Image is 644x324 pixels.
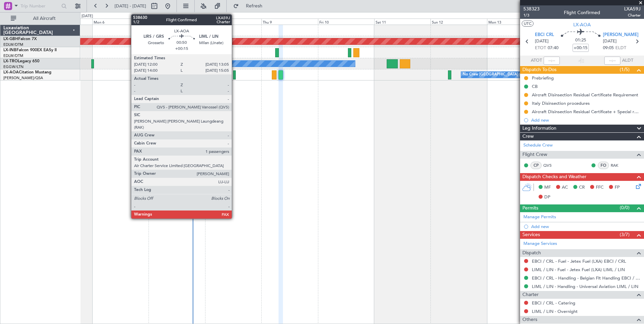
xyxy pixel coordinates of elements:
[522,151,547,159] span: Flight Crew
[3,64,24,69] a: EGGW/LTN
[92,19,149,25] div: Mon 6
[3,53,23,58] a: EDLW/DTM
[3,37,37,41] a: LX-GBHFalcon 7X
[573,21,591,28] span: LX-AOA
[522,173,586,181] span: Dispatch Checks and Weather
[3,70,19,74] span: LX-AOA
[3,37,18,41] span: LX-GBH
[522,231,540,239] span: Services
[532,284,638,289] a: LIML / LIN - Handling - Universal Aviation LIML / LIN
[532,100,590,106] div: Italy Disinsection procedures
[532,309,578,314] a: LIML / LIN - Overnight
[522,66,556,74] span: Dispatch To-Dos
[544,194,550,201] span: DP
[596,184,604,191] span: FFC
[190,59,218,69] div: A/C Unavailable
[603,38,617,45] span: [DATE]
[535,45,546,52] span: ETOT
[622,57,633,64] span: ALDT
[603,32,639,38] span: [PERSON_NAME]
[374,19,430,25] div: Sat 11
[530,162,542,169] div: CP
[532,300,575,306] a: EBCI / CRL - Catering
[603,45,614,52] span: 09:05
[564,9,600,16] div: Flight Confirmed
[7,13,73,24] button: All Aircraft
[3,42,23,47] a: EDLW/DTM
[532,75,554,81] div: Prebriefing
[3,59,39,63] a: LX-TROLegacy 650
[463,70,560,80] div: No Crew [GEOGRAPHIC_DATA] ([GEOGRAPHIC_DATA])
[487,19,543,25] div: Mon 13
[611,162,626,168] a: RAK
[532,84,538,89] div: CB
[240,4,268,8] span: Refresh
[21,1,59,11] input: Trip Number
[3,48,17,52] span: LX-INB
[82,13,93,19] div: [DATE]
[523,142,553,149] a: Schedule Crew
[624,5,641,12] span: LXA59J
[522,204,538,212] span: Permits
[548,45,558,52] span: 07:40
[522,316,537,324] span: Others
[523,5,540,12] span: 538323
[522,249,541,257] span: Dispatch
[544,184,551,191] span: MF
[523,214,556,221] a: Manage Permits
[598,162,609,169] div: FO
[115,3,146,9] span: [DATE] - [DATE]
[620,66,630,73] span: (1/5)
[544,57,560,65] input: --:--
[522,21,534,27] button: UTC
[3,59,18,63] span: LX-TRO
[562,184,568,191] span: AC
[575,37,586,44] span: 01:25
[532,92,638,98] div: Aircraft Disinsection Residual Certificate Requirement
[532,258,626,264] a: EBCI / CRL - Fuel - Jetex Fuel (LXA) EBCI / CRL
[18,16,71,21] span: All Aircraft
[532,267,625,272] a: LIML / LIN - Fuel - Jetex Fuel (LXA) LIML / LIN
[522,125,556,132] span: Leg Information
[532,109,641,115] div: Aircraft Disinsection Residual Certificate + Special request
[3,48,57,52] a: LX-INBFalcon 900EX EASy II
[535,32,554,38] span: EBCI CRL
[522,133,534,140] span: Crew
[149,19,205,25] div: Tue 7
[532,275,641,281] a: EBCI / CRL - Handling - Belgian Flt Handling EBCI / CRL
[531,117,641,123] div: Add new
[3,70,52,74] a: LX-AOACitation Mustang
[579,184,585,191] span: CR
[205,19,261,25] div: Wed 8
[3,75,43,80] a: [PERSON_NAME]/QSA
[615,184,620,191] span: FP
[543,162,558,168] a: QVS
[535,38,549,45] span: [DATE]
[624,12,641,18] span: Charter
[620,204,630,211] span: (0/0)
[318,19,374,25] div: Fri 10
[615,45,626,52] span: ELDT
[261,19,318,25] div: Thu 9
[230,1,270,11] button: Refresh
[523,12,540,18] span: 1/3
[522,291,539,299] span: Charter
[620,231,630,238] span: (3/7)
[531,224,641,229] div: Add new
[430,19,487,25] div: Sun 12
[531,57,542,64] span: ATOT
[523,240,557,247] a: Manage Services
